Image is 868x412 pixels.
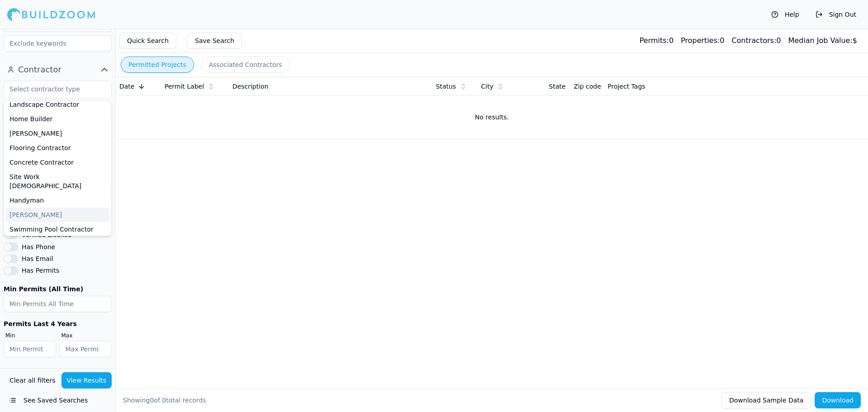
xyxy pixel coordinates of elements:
button: See Saved Searches [4,392,112,408]
div: Permits Last 4 Years [4,319,112,328]
span: Contractor [18,63,61,76]
button: Quick Search [119,33,176,49]
label: Has Permits [22,267,59,274]
button: Associated Contractors [201,57,290,73]
div: Flooring Contractor [6,141,109,155]
input: Min Permits Last 4 Years [4,341,56,357]
span: Properties: [681,36,720,45]
button: Help [767,7,804,22]
span: 0 [150,397,154,404]
button: Permitted Projects [121,57,194,73]
button: Save Search [187,33,242,49]
span: Permits: [639,36,669,45]
span: Description [232,82,269,91]
input: Max Permits Last 4 Years [60,341,112,357]
span: State [549,82,566,91]
label: Min [5,332,56,339]
span: Zip code [574,82,601,91]
label: Has Phone [22,244,55,250]
span: 0 [162,397,166,404]
td: No results. [116,95,868,139]
label: Verified License [22,232,71,238]
div: [PERSON_NAME] [6,208,109,222]
div: Swimming Pool Contractor [6,222,109,237]
button: Download [815,392,861,408]
div: [PERSON_NAME] [6,126,109,141]
span: Contractors: [731,36,776,45]
button: Sign Out [811,7,861,22]
input: Exclude keywords [4,35,112,52]
input: Select contractor type [4,81,100,97]
label: Min Permits (All Time) [4,286,112,292]
div: Suggestions [4,100,112,236]
div: Showing of total records [123,396,206,405]
button: Clear all filters [7,372,58,388]
span: Median Job Value: [788,36,852,45]
span: Permit Label [165,82,204,91]
div: 0 [731,35,781,46]
div: Handyman [6,193,109,208]
label: Has Email [22,256,53,262]
div: Home Builder [6,112,109,126]
label: Max [61,332,112,339]
div: Site Work [DEMOGRAPHIC_DATA] [6,170,109,193]
div: $ [788,35,857,46]
div: 0 [681,35,724,46]
div: Landscape Contractor [6,97,109,112]
button: Download Sample Data [722,392,811,408]
button: View Results [61,372,112,388]
span: Project Tags [608,82,645,91]
button: Contractor [4,62,112,77]
input: Min Permits All Time [4,296,112,312]
div: Concrete Contractor [6,155,109,170]
span: City [481,82,493,91]
div: 0 [639,35,673,46]
span: Status [436,82,456,91]
span: Date [119,82,134,91]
